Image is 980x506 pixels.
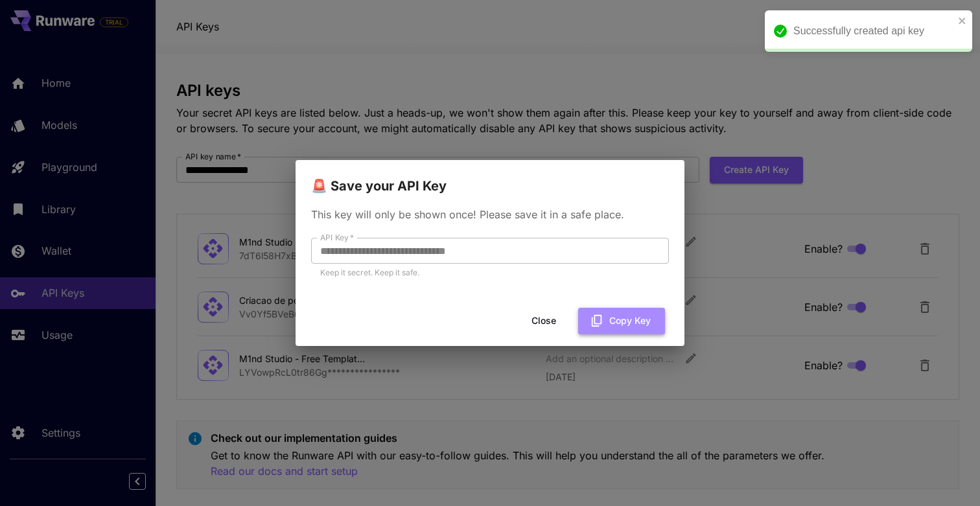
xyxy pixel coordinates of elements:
button: close [958,16,967,26]
p: Keep it secret. Keep it safe. [320,266,660,279]
div: Successfully created api key [793,23,954,39]
button: Copy Key [578,308,665,334]
p: This key will only be shown once! Please save it in a safe place. [311,207,669,222]
button: Close [515,308,573,334]
h2: 🚨 Save your API Key [296,160,684,196]
label: API Key [320,232,354,243]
